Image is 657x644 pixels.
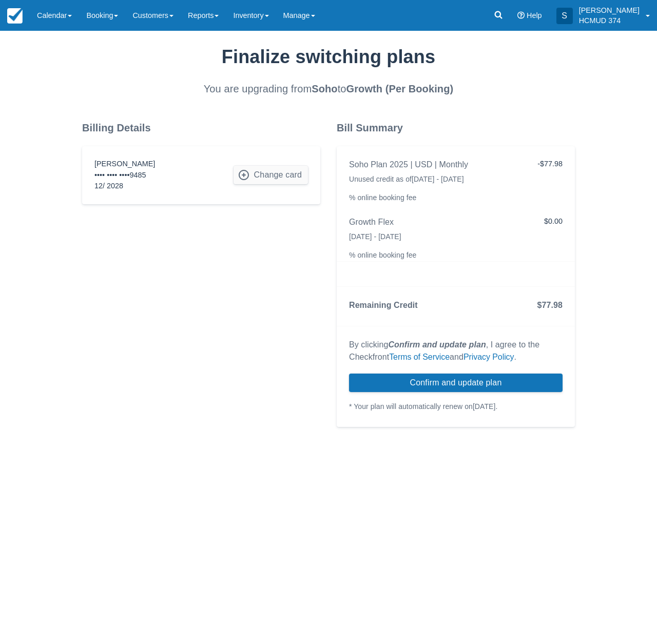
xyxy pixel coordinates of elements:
p: HCMUD 374 [579,15,640,26]
i: Help [517,12,525,19]
img: checkfront-main-nav-mini-logo.png [7,8,23,24]
div: S [556,8,573,24]
div: Soho Plan 2025 | USD | Monthly [349,159,468,171]
div: Remaining Credit [349,299,448,311]
div: $0.00 [494,216,571,230]
strong: Soho [312,83,337,94]
div: -$77.98 [494,159,571,173]
div: 9485 [94,159,155,192]
div: You are upgrading from to [188,83,469,95]
div: Growth Flex [349,216,394,228]
strong: Confirm and update plan [388,340,486,349]
div: % online booking fee [349,249,563,261]
div: By clicking , I agree to the Checkfront and . [349,339,563,363]
p: [PERSON_NAME] [579,5,640,15]
span: Help [527,11,542,19]
div: $77.98 [464,299,563,311]
div: Billing Details [82,122,320,134]
strong: Growth (Per Booking) [346,83,454,94]
button: Change card [234,166,308,184]
span: •••• •••• •••• [94,171,129,179]
div: % online booking fee [349,191,563,204]
div: Unused credit as of [DATE] - [DATE] [349,173,563,185]
button: Confirm and update plan [349,374,563,392]
div: Bill Summary [337,122,575,134]
div: * Your plan will automatically renew on . [349,400,563,413]
span: [DATE] [473,402,496,411]
div: [DATE] - [DATE] [349,230,563,243]
div: [PERSON_NAME] [94,159,155,170]
a: Privacy Policy [463,353,514,361]
div: 12 / 2028 [94,181,155,192]
b: Finalize switching plans [222,46,435,67]
a: Terms of Service [389,353,450,361]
